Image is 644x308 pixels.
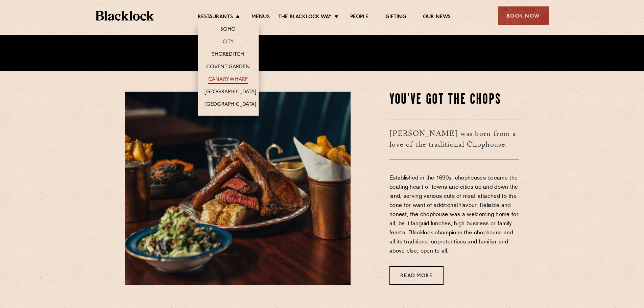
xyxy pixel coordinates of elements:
a: People [350,14,368,21]
a: Read More [389,266,444,285]
h3: [PERSON_NAME] was born from a love of the traditional Chophouse. [389,119,519,160]
img: BL_Textured_Logo-footer-cropped.svg [96,11,154,21]
a: Restaurants [198,14,233,21]
a: [GEOGRAPHIC_DATA] [205,101,256,109]
a: City [222,39,234,46]
a: Covent Garden [206,64,250,71]
a: Gifting [385,14,406,21]
a: Our News [423,14,451,21]
p: Established in the 1690s, chophouses became the beating heart of towns and cities up and down the... [389,174,519,256]
a: Soho [220,26,236,34]
div: Book Now [498,6,549,25]
a: Canary Wharf [208,76,248,84]
a: Menus [252,14,270,21]
h2: You've Got The Chops [389,92,519,109]
a: [GEOGRAPHIC_DATA] [205,89,256,96]
a: The Blacklock Way [278,14,332,21]
a: Shoreditch [212,51,244,59]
